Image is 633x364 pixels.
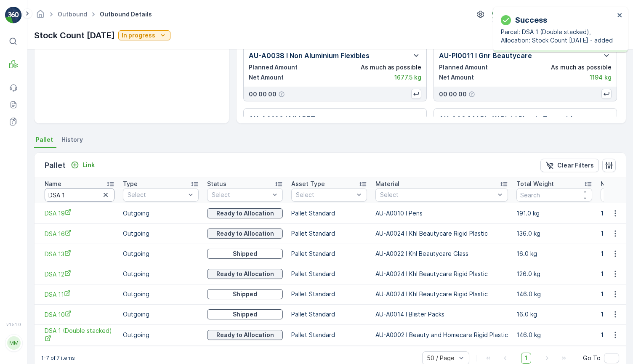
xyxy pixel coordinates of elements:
p: Net Amount [249,73,284,82]
p: Status [207,180,226,188]
a: DSA 19 [45,209,114,218]
p: Outgoing [123,270,199,278]
p: Total Weight [516,180,554,188]
button: Ready to Allocation [207,330,283,340]
p: Pallet Standard [291,270,367,278]
p: Outgoing [123,209,199,218]
p: As much as possible [551,63,612,72]
div: Help Tooltip Icon [468,91,475,98]
p: Pallet Standard [291,250,367,258]
div: MM [7,336,21,350]
p: Parcel: DSA 1 (Double stacked), Allocation: Stock Count [DATE] - added [501,28,614,45]
p: 1194 kg [590,73,612,82]
button: MM [5,329,22,357]
p: Pallet Standard [291,229,367,238]
span: Pallet [36,136,53,144]
p: Outgoing [123,250,199,258]
p: AU-A0100 I Mbl PET [249,114,315,124]
a: Homepage [36,13,45,20]
p: As much as possible [361,63,421,72]
p: Shipped [233,250,257,258]
p: Outgoing [123,331,199,339]
a: DSA 13 [45,250,114,258]
p: Pallet Standard [291,290,367,298]
p: Ready to Allocation [216,270,274,278]
p: Pallet Standard [291,331,367,339]
p: AU-A0002 I Beauty and Homecare Rigid Plastic [375,331,508,339]
p: Select [128,191,186,199]
p: AU-A0010 I Pens [375,209,508,218]
span: History [61,136,83,144]
p: Ready to Allocation [216,229,274,238]
a: DSA 16 [45,229,114,238]
p: Material [375,180,399,188]
span: Go To [583,354,601,362]
button: Link [67,160,98,170]
p: Clear Filters [557,161,594,170]
p: 16.0 kg [516,310,592,319]
span: 1 [521,353,531,364]
p: Name [45,180,61,188]
p: Asset Type [291,180,325,188]
a: Outbound [58,11,87,18]
p: Pallet Standard [291,310,367,319]
span: v 1.51.0 [5,322,22,327]
button: close [617,12,623,20]
a: DSA 12 [45,270,114,279]
p: Select [296,191,354,199]
p: Planned Amount [439,63,488,72]
p: Pallet [45,159,66,171]
button: Shipped [207,309,283,319]
p: In progress [122,31,155,40]
p: Shipped [233,310,257,319]
a: DSA 10 [45,310,114,319]
button: In progress [118,30,170,40]
a: DSA 1 (Double stacked) [45,327,114,344]
p: Stock Count [DATE] [34,29,115,42]
p: 16.0 kg [516,250,592,258]
p: Outgoing [123,229,199,238]
p: 146.0 kg [516,290,592,298]
p: 136.0 kg [516,229,592,238]
p: Ready to Allocation [216,209,274,218]
button: Shipped [207,249,283,259]
p: 1677.5 kg [394,73,421,82]
p: Type [123,180,138,188]
div: Help Tooltip Icon [278,91,285,98]
p: 1-7 of 7 items [41,355,75,361]
button: Ready to Allocation [207,269,283,279]
p: Outgoing [123,310,199,319]
p: AU-A0022 I Khl Beautycare Glass [375,250,508,258]
p: Net Amount [439,73,474,82]
p: Select [380,191,495,199]
img: terracycle_logo.png [492,10,506,19]
p: Ready to Allocation [216,331,274,339]
p: 126.0 kg [516,270,592,278]
p: AU-A0024 I Khl Beautycare Rigid Plastic [375,290,508,298]
p: AU-A0044 I Big W Rigid Plastic Toys with Electronics [439,114,598,134]
p: AU-A0038 I Non Aluminium Flexibles [249,50,370,61]
p: Link [82,161,95,169]
button: Ready to Allocation [207,208,283,218]
p: AU-PI0011 I Gnr Beautycare [439,50,532,61]
a: DSA 11 [45,290,114,299]
button: Terracycle-AU04 - Sendable(+10:00) [492,7,626,22]
p: 191.0 kg [516,209,592,218]
span: Outbound Details [98,10,154,19]
p: AU-A0024 I Khl Beautycare Rigid Plastic [375,229,508,238]
button: Ready to Allocation [207,228,283,239]
button: Clear Filters [540,159,599,172]
p: AU-A0024 I Khl Beautycare Rigid Plastic [375,270,508,278]
p: Outgoing [123,290,199,298]
button: Shipped [207,289,283,299]
p: 146.0 kg [516,331,592,339]
p: Pallet Standard [291,209,367,218]
p: Shipped [233,290,257,298]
